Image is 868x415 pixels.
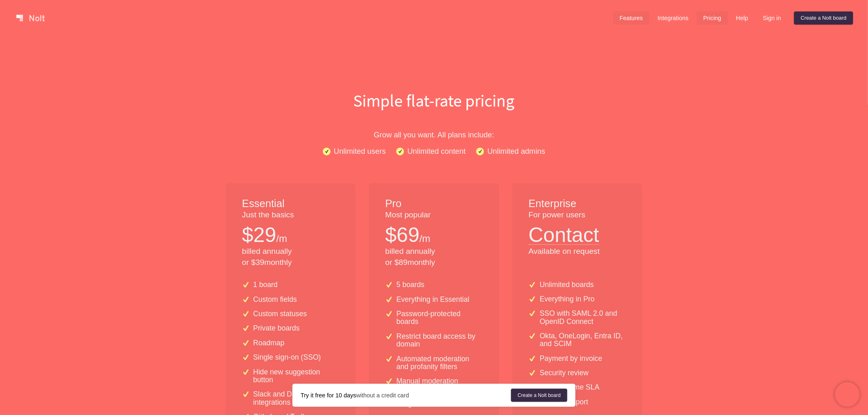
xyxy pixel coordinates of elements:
p: Available on request [529,246,626,257]
p: billed annually or $ 89 monthly [385,246,482,268]
p: Custom fields [253,296,297,303]
h1: Essential [242,196,339,211]
strong: Try it free for 10 days [301,392,356,399]
p: $ 69 [385,221,419,249]
p: Most popular [385,210,482,221]
a: Pricing [697,11,728,25]
p: Okta, OneLogin, Entra ID, and SCIM [540,332,626,348]
p: Hide new suggestion button [253,368,339,384]
h1: Enterprise [529,196,626,211]
button: Contact [529,221,599,245]
p: Just the basics [242,210,339,221]
p: For power users [529,210,626,221]
p: Unlimited content [407,145,466,157]
p: Unlimited admins [487,145,545,157]
p: Private boards [253,324,299,332]
p: Everything in Essential [397,296,470,303]
p: SSO with SAML 2.0 and OpenID Connect [540,310,626,326]
a: Help [730,11,755,25]
p: Password-protected boards [397,310,483,326]
p: Unlimited users [334,145,386,157]
a: Features [613,11,650,25]
p: Unlimited boards [540,281,594,289]
p: $ 29 [242,221,276,249]
h1: Pro [385,196,482,211]
div: without a credit card [301,391,511,399]
p: /m [420,232,431,246]
p: Restrict board access by domain [397,333,483,349]
p: 1 board [253,281,278,289]
p: 5 boards [397,281,425,289]
p: /m [276,232,287,246]
p: Automated moderation and profanity filters [397,355,483,371]
p: Custom statuses [253,310,307,318]
p: Everything in Pro [540,295,595,303]
p: Grow all you want. All plans include: [171,129,697,141]
a: Sign in [756,11,788,25]
p: billed annually or $ 39 monthly [242,246,339,268]
p: Single sign-on (SSO) [253,353,321,361]
a: Integrations [651,11,695,25]
p: Roadmap [253,339,284,347]
a: Create a Nolt board [511,389,567,402]
iframe: Chatra live chat [835,382,860,407]
h1: Simple flat-rate pricing [171,89,697,112]
p: Security review [540,369,589,377]
p: Payment by invoice [540,355,603,363]
p: Manual moderation [397,377,459,385]
a: Create a Nolt board [794,11,853,25]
